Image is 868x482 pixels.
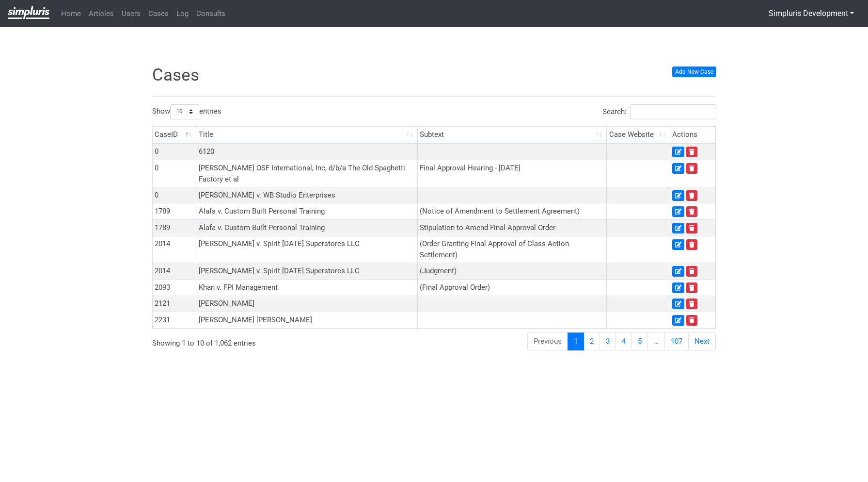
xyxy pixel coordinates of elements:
a: Next [688,332,716,350]
td: (Order Granting Final Approval of Class Action Settlement) [418,236,607,263]
td: [PERSON_NAME] [PERSON_NAME] [196,312,417,328]
td: (Final Approval Order) [418,279,607,296]
a: Delete Case [686,315,697,326]
a: 107 [664,332,689,350]
a: Edit Case [672,315,684,326]
a: Add New Case [672,66,716,77]
td: 0 [153,160,197,187]
a: Delete Case [686,283,697,293]
a: 1 [568,332,584,350]
td: 2231 [153,312,197,328]
input: Search: [630,104,716,119]
a: Delete Case [686,266,697,277]
td: [PERSON_NAME] v. Spirit [DATE] Superstores LLC [196,236,417,263]
a: Users [118,4,144,23]
a: 2 [584,332,600,350]
th: Subtext: activate to sort column ascending [418,127,607,144]
td: [PERSON_NAME] OSF International, Inc, d/b/a The Old Spaghetti Factory et al [196,160,417,187]
td: 2093 [153,279,197,296]
td: Final Approval Hearing - [DATE] [418,160,607,187]
a: 5 [631,332,648,350]
a: Delete Case [686,239,697,250]
a: 4 [615,332,632,350]
label: Search: [602,104,716,119]
a: Delete Case [686,147,697,157]
button: Simpluris Development [762,4,860,23]
a: Edit Case [672,147,684,157]
a: Edit Case [672,223,684,233]
a: Edit Case [672,163,684,174]
td: [PERSON_NAME] [196,296,417,312]
td: 2014 [153,263,197,279]
td: Alafa v. Custom Built Personal Training [196,203,417,219]
td: 2121 [153,296,197,312]
a: Edit Case [672,206,684,217]
img: Privacy-class-action [8,6,49,19]
select: Showentries [170,104,199,119]
td: [PERSON_NAME] v. WB Studio Enterprises [196,187,417,203]
a: Log [173,4,192,23]
label: Show entries [152,104,221,119]
td: 2014 [153,236,197,263]
td: (Notice of Amendment to Settlement Agreement) [418,203,607,219]
td: 1789 [153,219,197,236]
td: Khan v. FPI Management [196,279,417,296]
a: Edit Case [672,299,684,309]
a: Delete Case [686,206,697,217]
td: [PERSON_NAME] v. Spirit [DATE] Superstores LLC [196,263,417,279]
a: Consults [192,4,229,23]
td: Stipulation to Amend Final Approval Order [418,219,607,236]
a: Articles [85,4,118,23]
th: Case Website: activate to sort column ascending [607,127,670,144]
span: Cases [152,65,199,85]
td: (Judgment) [418,263,607,279]
a: Home [57,4,85,23]
td: Alafa v. Custom Built Personal Training [196,219,417,236]
div: Showing 1 to 10 of 1,062 entries [152,332,379,349]
a: Delete Case [686,190,697,201]
th: Actions [670,127,715,144]
a: Cases [144,4,173,23]
a: Edit Case [672,239,684,250]
a: Edit Case [672,283,684,293]
a: 3 [600,332,616,350]
a: Edit Case [672,266,684,277]
a: Delete Case [686,223,697,233]
td: 6120 [196,144,417,160]
a: Delete Case [686,299,697,309]
a: Delete Case [686,163,697,174]
td: 0 [153,187,197,203]
th: CaseID: activate to sort column descending [153,127,197,144]
th: Title: activate to sort column ascending [196,127,417,144]
td: 1789 [153,203,197,219]
a: Edit Case [672,190,684,201]
td: 0 [153,144,197,160]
